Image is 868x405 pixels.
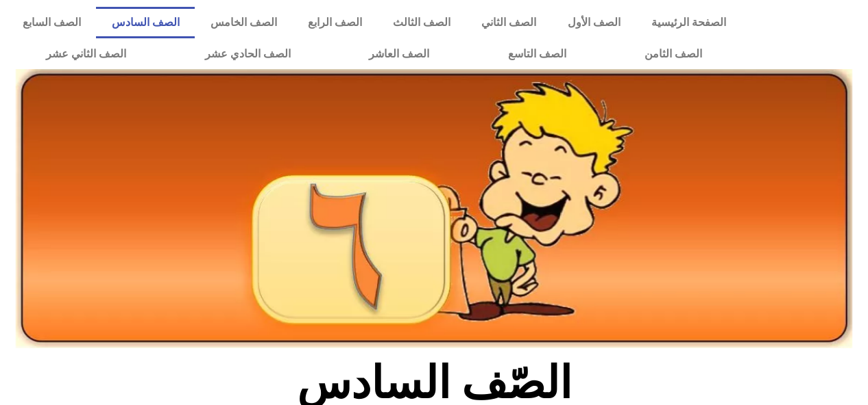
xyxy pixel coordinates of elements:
a: الصف الثامن [605,38,741,70]
a: الصف الثاني [466,7,552,38]
a: الصف التاسع [468,38,605,70]
a: الصف الثاني عشر [7,38,165,70]
a: الصف الرابع [293,7,378,38]
a: الصف الحادي عشر [166,38,330,70]
a: الصف العاشر [330,38,468,70]
a: الصف السابع [7,7,96,38]
a: الصف الأول [552,7,636,38]
a: الصف الخامس [195,7,292,38]
a: الصف السادس [96,7,195,38]
a: الصفحة الرئيسية [636,7,741,38]
a: الصف الثالث [378,7,466,38]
